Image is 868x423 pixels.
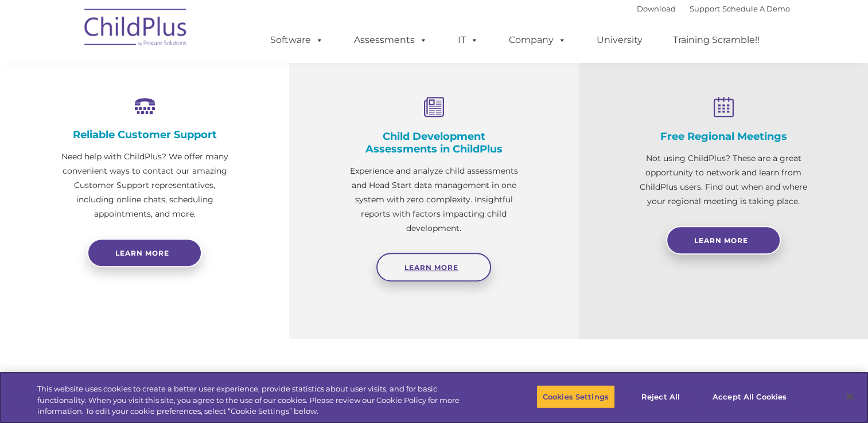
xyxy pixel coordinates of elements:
[79,1,193,58] img: ChildPlus by Procare Solutions
[347,164,521,236] p: Experience and analyze child assessments and Head Start data management in one system with zero c...
[446,29,490,52] a: IT
[706,385,793,409] button: Accept All Cookies
[159,76,194,84] span: Last name
[625,385,696,409] button: Reject All
[87,238,202,267] a: Learn more
[636,130,811,143] h4: Free Regional Meetings
[694,236,748,245] span: Learn More
[637,4,790,13] font: |
[536,385,615,409] button: Cookies Settings
[637,4,676,13] a: Download
[690,4,720,13] a: Support
[404,263,458,272] span: Learn More
[636,151,811,209] p: Not using ChildPlus? These are a great opportunity to network and learn from ChildPlus users. Fin...
[837,384,862,409] button: Close
[347,130,521,155] h4: Child Development Assessments in ChildPlus
[666,226,781,254] a: Learn More
[57,150,232,221] p: Need help with ChildPlus? We offer many convenient ways to contact our amazing Customer Support r...
[57,128,232,141] h4: Reliable Customer Support
[259,29,335,52] a: Software
[722,4,790,13] a: Schedule A Demo
[376,253,491,281] a: Learn More
[115,249,169,257] span: Learn more
[37,383,477,417] div: This website uses cookies to create a better user experience, provide statistics about user visit...
[342,29,439,52] a: Assessments
[585,29,654,52] a: University
[497,29,578,52] a: Company
[159,123,208,131] span: Phone number
[661,29,771,52] a: Training Scramble!!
